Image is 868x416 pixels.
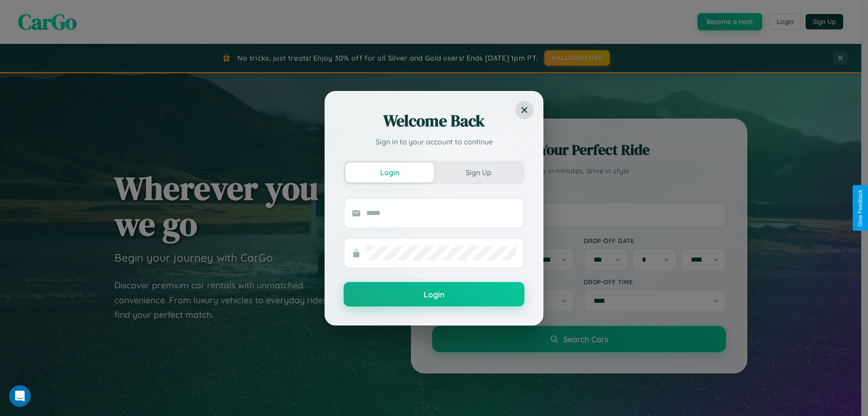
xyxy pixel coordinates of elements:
[344,136,524,147] p: Sign in to your account to continue
[9,385,31,407] iframe: Intercom live chat
[434,163,523,182] button: Sign Up
[344,110,524,132] h2: Welcome Back
[857,190,863,226] div: Give Feedback
[345,163,434,182] button: Login
[344,282,524,306] button: Login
